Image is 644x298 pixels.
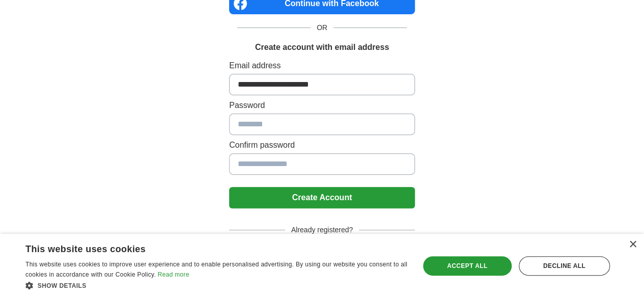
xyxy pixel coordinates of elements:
[25,240,382,255] div: This website uses cookies
[255,41,389,53] h1: Create account with email address
[311,22,333,33] span: OR
[285,225,359,235] span: Already registered?
[423,256,512,276] div: Accept all
[629,241,636,249] div: Close
[25,280,408,290] div: Show details
[38,282,87,289] span: Show details
[519,256,610,276] div: Decline all
[229,60,415,72] label: Email address
[25,261,407,278] span: This website uses cookies to improve user experience and to enable personalised advertising. By u...
[229,187,415,208] button: Create Account
[229,139,415,151] label: Confirm password
[229,99,415,112] label: Password
[158,271,189,278] a: Read more, opens a new window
